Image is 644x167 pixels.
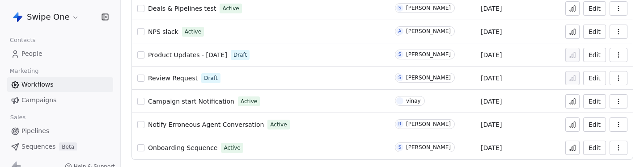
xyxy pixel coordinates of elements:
[6,64,42,78] span: Marketing
[148,97,234,106] a: Campaign start Notification
[21,126,49,136] span: Pipelines
[583,94,606,109] button: Edit
[13,12,23,22] img: Swipe%20One%20Logo%201-1.svg
[148,50,227,59] a: Product Updates - [DATE]
[148,120,264,129] a: Notify Erroneous Agent Conversation
[27,11,70,23] span: Swipe One
[481,120,502,129] span: [DATE]
[148,74,198,83] a: Review Request
[6,33,39,47] span: Contacts
[398,51,401,58] div: S
[583,1,606,16] button: Edit
[398,74,401,81] div: S
[59,142,77,151] span: Beta
[21,80,54,89] span: Workflows
[148,143,217,152] a: Onboarding Sequence
[21,96,56,105] span: Campaigns
[148,5,216,12] span: Deals & Pipelines test
[583,117,606,132] button: Edit
[148,98,234,105] span: Campaign start Notification
[398,121,402,128] div: R
[233,51,247,59] span: Draft
[406,51,451,58] div: [PERSON_NAME]
[270,121,287,129] span: Active
[583,141,606,155] button: Edit
[406,75,451,81] div: [PERSON_NAME]
[185,28,201,36] span: Active
[224,144,240,152] span: Active
[7,139,113,154] a: SequencesBeta
[481,50,502,59] span: [DATE]
[241,97,257,105] span: Active
[148,51,227,58] span: Product Updates - [DATE]
[583,48,606,62] button: Edit
[148,121,264,128] span: Notify Erroneous Agent Conversation
[398,28,402,35] div: A
[583,71,606,85] button: Edit
[7,77,113,92] a: Workflows
[148,28,178,35] span: NPS slack
[481,97,502,106] span: [DATE]
[7,46,113,61] a: People
[583,25,606,39] button: Edit
[481,27,502,36] span: [DATE]
[406,28,451,34] div: [PERSON_NAME]
[406,144,451,150] div: [PERSON_NAME]
[21,49,42,58] span: People
[406,121,451,127] div: [PERSON_NAME]
[406,98,421,104] div: vinay
[204,74,217,82] span: Draft
[148,144,217,151] span: Onboarding Sequence
[148,27,178,36] a: NPS slack
[481,74,502,83] span: [DATE]
[481,4,502,13] span: [DATE]
[21,142,55,151] span: Sequences
[398,4,401,12] div: S
[406,5,451,11] div: [PERSON_NAME]
[6,111,30,124] span: Sales
[398,144,401,151] div: S
[11,9,81,25] button: Swipe One
[481,143,502,152] span: [DATE]
[7,124,113,138] a: Pipelines
[222,4,239,13] span: Active
[148,75,198,82] span: Review Request
[148,4,216,13] a: Deals & Pipelines test
[7,93,113,108] a: Campaigns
